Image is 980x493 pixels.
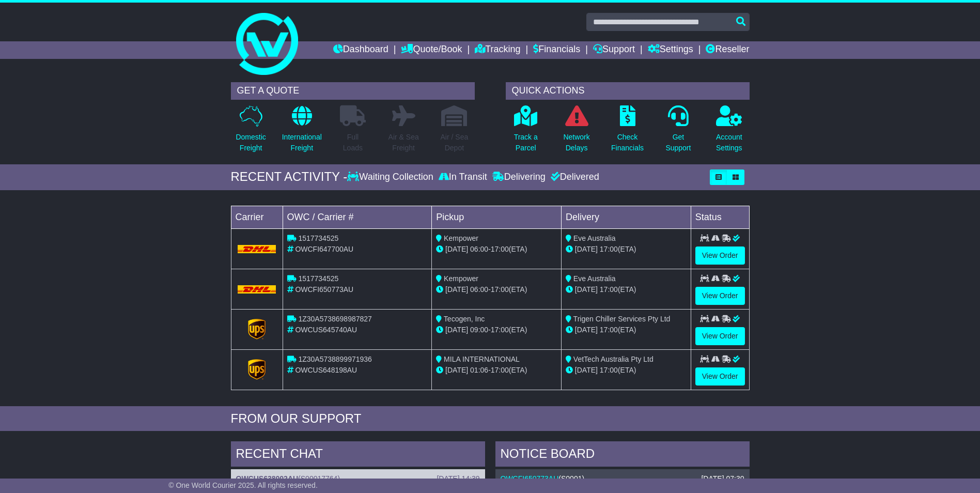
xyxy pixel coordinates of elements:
span: 1Z30A5738698987827 [298,315,371,323]
p: International Freight [282,132,322,153]
div: ( ) [236,474,480,483]
p: Account Settings [716,132,742,153]
a: View Order [695,367,745,386]
a: DomesticFreight [235,105,266,159]
span: 06:00 [470,245,488,253]
div: Waiting Collection [347,172,435,183]
img: DHL.png [238,285,276,294]
td: Delivery [561,206,691,228]
span: 17:00 [491,285,509,294]
div: Delivering [490,172,548,183]
div: - (ETA) [436,284,557,295]
div: RECENT CHAT [231,441,485,469]
a: Track aParcel [514,105,538,159]
div: (ETA) [566,244,687,255]
img: DHL.png [238,245,276,253]
span: Eve Australia [573,234,616,242]
span: 17:00 [600,326,618,334]
p: Full Loads [340,132,366,153]
span: OWCFI647700AU [295,245,353,253]
div: [DATE] 14:39 [437,474,479,483]
a: Settings [648,41,693,59]
a: GetSupport [665,105,691,159]
div: (ETA) [566,325,687,335]
span: 17:00 [600,285,618,294]
p: Air / Sea Depot [441,132,469,153]
a: OWCFI650773AU [501,474,559,483]
span: Kempower [444,274,478,283]
span: 01:06 [470,366,488,374]
div: QUICK ACTIONS [506,82,750,100]
span: [DATE] [445,366,468,374]
span: 06:00 [470,285,488,294]
div: FROM OUR SUPPORT [231,411,750,426]
img: GetCarrierServiceLogo [248,359,266,380]
td: Carrier [231,206,283,228]
span: 17:00 [600,245,618,253]
a: Reseller [706,41,749,59]
div: - (ETA) [436,244,557,255]
a: Dashboard [333,41,388,59]
a: OWCUS638002AU [236,474,299,483]
span: OWCFI650773AU [295,285,353,294]
span: OWCUS645740AU [295,326,357,334]
span: Trigen Chiller Services Pty Ltd [573,315,671,323]
span: 17:00 [491,245,509,253]
span: 1517734525 [298,234,338,242]
div: NOTICE BOARD [495,441,750,469]
div: - (ETA) [436,365,557,376]
a: AccountSettings [715,105,743,159]
span: Tecogen, Inc [444,315,485,323]
span: S00017764 [301,474,338,483]
span: [DATE] [575,245,598,253]
div: [DATE] 07:30 [701,474,744,483]
div: - (ETA) [436,325,557,335]
span: [DATE] [445,326,468,334]
span: OWCUS648198AU [295,366,357,374]
a: Quote/Book [401,41,462,59]
div: RECENT ACTIVITY - [231,170,348,184]
a: View Order [695,327,745,345]
span: Kempower [444,234,478,242]
span: [DATE] [575,285,598,294]
a: View Order [695,287,745,305]
p: Domestic Freight [236,132,266,153]
span: VetTech Australia Pty Ltd [573,355,654,363]
p: Air & Sea Freight [388,132,419,153]
span: © One World Courier 2025. All rights reserved. [168,481,318,489]
td: Status [691,206,749,228]
td: OWC / Carrier # [283,206,432,228]
p: Get Support [665,132,691,153]
a: InternationalFreight [282,105,322,159]
a: Support [593,41,635,59]
a: CheckFinancials [611,105,644,159]
span: 17:00 [491,326,509,334]
div: (ETA) [566,284,687,295]
span: 09:00 [470,326,488,334]
span: MILA INTERNATIONAL [444,355,520,363]
img: GetCarrierServiceLogo [248,319,266,340]
span: Eve Australia [573,274,616,283]
span: 1Z30A5738899971936 [298,355,371,363]
span: [DATE] [445,245,468,253]
p: Network Delays [563,132,589,153]
span: [DATE] [575,366,598,374]
a: NetworkDelays [563,105,590,159]
div: GET A QUOTE [231,82,475,100]
span: 17:00 [600,366,618,374]
div: ( ) [501,474,744,483]
span: [DATE] [575,326,598,334]
a: View Order [695,246,745,265]
a: Financials [533,41,580,59]
p: Track a Parcel [514,132,538,153]
span: [DATE] [445,285,468,294]
a: Tracking [475,41,520,59]
div: In Transit [436,172,490,183]
span: 17:00 [491,366,509,374]
p: Check Financials [611,132,644,153]
div: (ETA) [566,365,687,376]
span: S0001 [561,474,582,483]
span: 1517734525 [298,274,338,283]
td: Pickup [432,206,562,228]
div: Delivered [548,172,599,183]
